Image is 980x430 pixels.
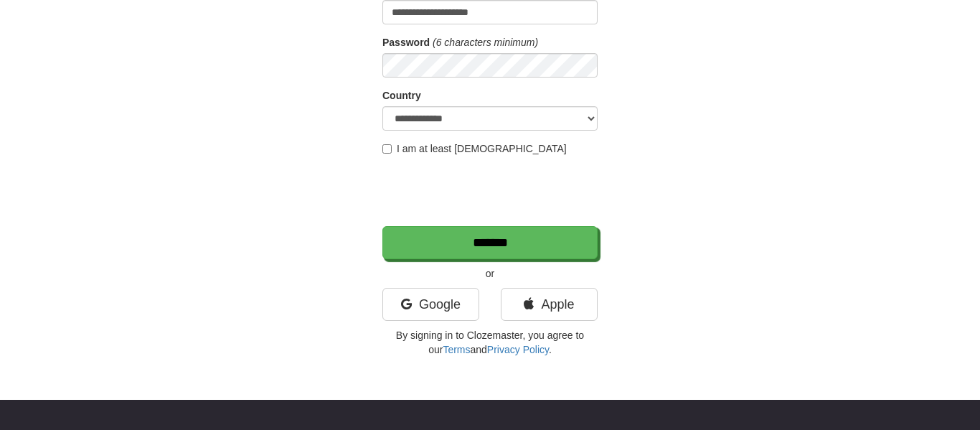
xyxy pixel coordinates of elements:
label: I am at least [DEMOGRAPHIC_DATA] [382,141,567,156]
a: Terms [443,344,470,355]
a: Google [382,288,479,321]
p: or [382,266,598,281]
em: (6 characters minimum) [433,37,538,48]
label: Country [382,88,421,103]
iframe: reCAPTCHA [382,163,600,219]
p: By signing in to Clozemaster, you agree to our and . [382,328,598,357]
a: Apple [501,288,598,321]
a: Privacy Policy [487,344,549,355]
input: I am at least [DEMOGRAPHIC_DATA] [382,144,392,154]
label: Password [382,35,430,50]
